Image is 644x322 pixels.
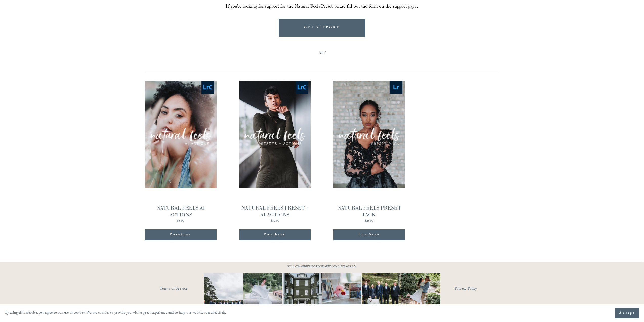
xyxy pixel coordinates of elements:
[239,220,311,223] div: $30.00
[455,285,499,293] a: Privacy Policy
[615,308,639,318] button: Accept
[358,232,380,237] span: Purchase
[619,311,635,316] span: Accept
[239,204,311,218] div: NATURAL FEELS PRESET + AI ACTIONS
[401,267,440,318] img: It&rsquo;s that time of year where weddings and engagements pick up and I get the joy of capturin...
[234,273,292,312] img: Not every photo needs to be perfectly still, sometimes the best ones are the ones that feel like ...
[5,310,226,317] p: By using this website, you agree to our use of cookies. We use cookies to provide you with a grea...
[145,229,217,240] button: Purchase
[226,3,418,11] span: If you’re looking for support for the Natural Feels Preset please fill out the form on the suppor...
[313,273,371,312] img: This has got to be one of the cutest detail shots I've ever taken for a wedding! 📷 @thewoobles #I...
[279,19,365,37] a: GET SUPPORT
[318,50,323,58] a: All
[333,204,405,218] div: NATURAL FEELS PRESET PACK
[194,273,253,312] img: Definitely, not your typical #WideShotWednesday moment. It&rsquo;s all about the suits, the smile...
[145,204,217,218] div: NATURAL FEELS AI ACTIONS
[160,285,219,293] a: Terms of Service
[278,264,366,270] p: FOLLOW @JBIVPHOTOGRAPHY ON INSTAGRAM
[333,220,405,223] div: $25.00
[264,232,285,237] span: Purchase
[333,81,405,224] a: NATURAL FEELS PRESET PACK
[352,273,410,312] img: Happy #InternationalDogDay to all the pups who have made wedding days, engagement sessions, and p...
[239,229,311,240] button: Purchase
[277,273,327,312] img: Wideshots aren't just &quot;nice to have,&quot; they're a wedding day essential! 🙌 #Wideshotwedne...
[170,232,191,237] span: Purchase
[239,81,311,224] a: NATURAL FEELS PRESET + AI ACTIONS
[324,50,326,58] span: /
[145,220,217,223] div: $5.00
[145,81,217,224] a: NATURAL FEELS AI ACTIONS
[333,229,405,240] button: Purchase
